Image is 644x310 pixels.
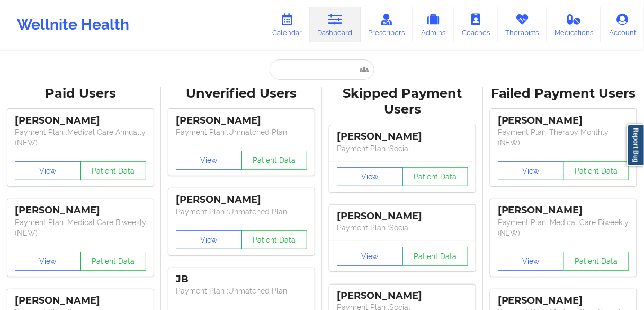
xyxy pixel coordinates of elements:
[498,127,629,148] p: Payment Plan : Therapy Monthly (NEW)
[337,247,403,266] button: View
[498,217,629,238] p: Payment Plan : Medical Care Biweekly (NEW)
[337,167,403,186] button: View
[15,115,146,127] div: [PERSON_NAME]
[498,252,564,271] button: View
[498,204,629,217] div: [PERSON_NAME]
[15,295,146,307] div: [PERSON_NAME]
[498,115,629,127] div: [PERSON_NAME]
[241,151,308,170] button: Patient Data
[176,286,307,296] p: Payment Plan : Unmatched Plan
[563,161,630,180] button: Patient Data
[80,252,147,271] button: Patient Data
[490,85,637,102] div: Failed Payment Users
[176,127,307,137] p: Payment Plan : Unmatched Plan
[498,7,547,42] a: Therapists
[15,252,81,271] button: View
[402,247,469,266] button: Patient Data
[310,7,361,42] a: Dashboard
[337,222,468,233] p: Payment Plan : Social
[176,230,242,249] button: View
[15,217,146,238] p: Payment Plan : Medical Care Biweekly (NEW)
[7,85,154,102] div: Paid Users
[627,124,644,166] a: Report Bug
[601,7,644,42] a: Account
[168,85,315,102] div: Unverified Users
[563,252,630,271] button: Patient Data
[454,7,498,42] a: Coaches
[176,206,307,217] p: Payment Plan : Unmatched Plan
[241,230,308,249] button: Patient Data
[176,115,307,127] div: [PERSON_NAME]
[498,295,629,307] div: [PERSON_NAME]
[337,143,468,154] p: Payment Plan : Social
[15,127,146,148] p: Payment Plan : Medical Care Annually (NEW)
[337,290,468,302] div: [PERSON_NAME]
[413,7,454,42] a: Admins
[547,7,602,42] a: Medications
[80,161,147,180] button: Patient Data
[337,131,468,143] div: [PERSON_NAME]
[498,161,564,180] button: View
[361,7,413,42] a: Prescribers
[176,273,307,286] div: JB
[176,151,242,170] button: View
[402,167,469,186] button: Patient Data
[15,204,146,217] div: [PERSON_NAME]
[337,210,468,222] div: [PERSON_NAME]
[15,161,81,180] button: View
[176,194,307,206] div: [PERSON_NAME]
[329,85,476,118] div: Skipped Payment Users
[264,7,310,42] a: Calendar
